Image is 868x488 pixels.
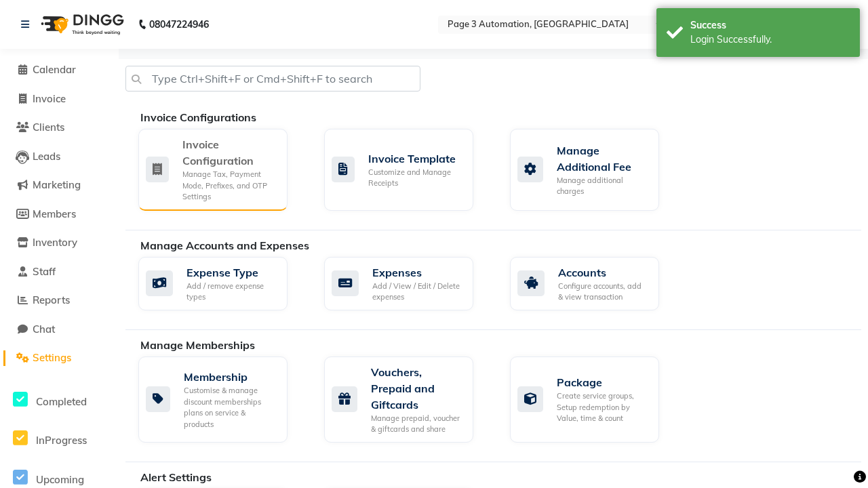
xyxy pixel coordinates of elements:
span: InProgress [36,434,87,447]
a: ExpensesAdd / View / Edit / Delete expenses [324,257,490,310]
a: Inventory [3,235,115,251]
a: PackageCreate service groups, Setup redemption by Value, time & count [510,357,675,443]
div: Manage prepaid, voucher & giftcards and share [371,413,462,435]
span: Invoice [33,92,66,105]
a: Invoice [3,91,115,107]
a: Chat [3,322,115,338]
a: Leads [3,149,115,165]
div: Login Successfully. [690,33,850,47]
span: Chat [33,323,55,335]
div: Expenses [372,264,462,281]
a: Expense TypeAdd / remove expense types [138,257,304,310]
span: Staff [33,265,56,278]
a: Clients [3,120,115,136]
span: Marketing [33,178,81,191]
div: Membership [184,369,277,385]
div: Package [557,374,648,390]
div: Manage Additional Fee [557,142,648,175]
div: Vouchers, Prepaid and Giftcards [371,364,462,413]
span: Inventory [33,236,77,249]
span: Completed [36,395,87,408]
div: Create service groups, Setup redemption by Value, time & count [557,390,648,424]
div: Accounts [558,264,648,281]
a: AccountsConfigure accounts, add & view transaction [510,257,675,310]
div: Manage additional charges [557,175,648,197]
span: Upcoming [36,473,84,486]
div: Invoice Configuration [182,136,277,169]
a: Vouchers, Prepaid and GiftcardsManage prepaid, voucher & giftcards and share [324,357,490,443]
a: Invoice TemplateCustomize and Manage Receipts [324,129,490,211]
div: Customize and Manage Receipts [368,167,462,189]
b: 08047224946 [149,5,209,43]
a: MembershipCustomise & manage discount memberships plans on service & products [138,357,304,443]
div: Customise & manage discount memberships plans on service & products [184,385,277,430]
span: Clients [33,121,64,134]
div: Configure accounts, add & view transaction [558,281,648,303]
div: Manage Tax, Payment Mode, Prefixes, and OTP Settings [182,169,277,203]
a: Calendar [3,62,115,78]
a: Manage Additional FeeManage additional charges [510,129,675,211]
a: Reports [3,293,115,308]
span: Settings [33,351,71,364]
span: Calendar [33,63,76,76]
span: Leads [33,150,60,163]
a: Invoice ConfigurationManage Tax, Payment Mode, Prefixes, and OTP Settings [138,129,304,211]
div: Add / remove expense types [186,281,277,303]
div: Expense Type [186,264,277,281]
div: Invoice Template [368,150,462,167]
a: Staff [3,264,115,280]
a: Marketing [3,178,115,193]
img: logo [35,5,127,43]
a: Settings [3,350,115,366]
span: Reports [33,293,70,306]
a: Members [3,207,115,222]
span: Members [33,207,76,220]
input: Type Ctrl+Shift+F or Cmd+Shift+F to search [125,66,420,91]
div: Add / View / Edit / Delete expenses [372,281,462,303]
div: Success [690,18,850,33]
